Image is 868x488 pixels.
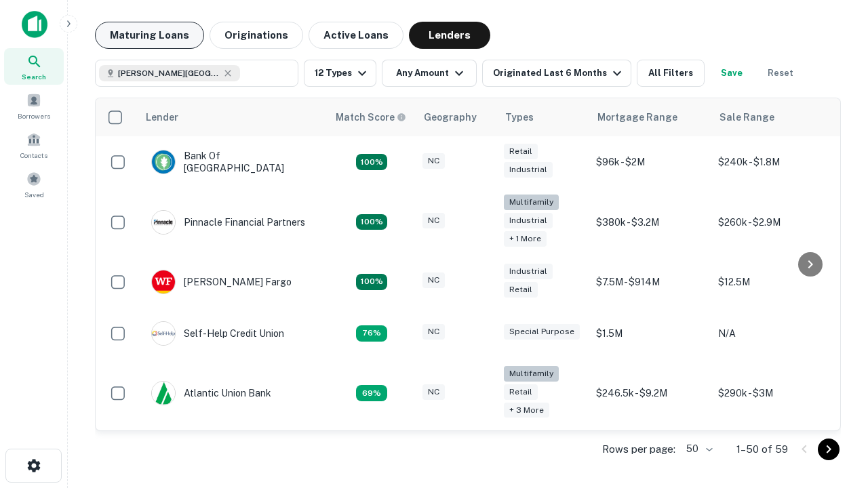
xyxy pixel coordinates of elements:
button: Originations [210,22,303,49]
div: Mortgage Range [597,109,677,125]
div: NC [422,213,445,228]
td: $7.5M - $914M [589,256,711,308]
div: NC [422,324,445,340]
a: Search [4,48,64,85]
div: Lender [146,109,178,125]
div: Industrial [504,162,553,178]
td: $380k - $3.2M [589,188,711,256]
div: Matching Properties: 15, hasApolloMatch: undefined [356,274,387,290]
td: N/A [711,308,833,359]
div: NC [422,384,445,400]
button: Active Loans [309,22,403,49]
button: Save your search to get updates of matches that match your search criteria. [710,60,753,87]
th: Lender [138,98,328,136]
span: Search [22,71,46,82]
div: Bank Of [GEOGRAPHIC_DATA] [151,150,314,174]
div: Capitalize uses an advanced AI algorithm to match your search with the best lender. The match sco... [336,110,406,125]
div: + 3 more [504,403,549,418]
th: Geography [416,98,497,136]
button: Go to next page [818,439,840,460]
div: Matching Properties: 10, hasApolloMatch: undefined [356,385,387,401]
div: Self-help Credit Union [151,321,284,346]
th: Types [497,98,589,136]
td: $246.5k - $9.2M [589,359,711,428]
button: Originated Last 6 Months [482,60,631,87]
iframe: Chat Widget [800,336,868,401]
button: Maturing Loans [95,22,204,49]
span: Borrowers [18,110,50,121]
p: 1–50 of 59 [736,441,788,457]
span: Saved [24,189,44,200]
td: $12.5M [711,256,833,308]
h6: Match Score [336,110,403,125]
div: Retail [504,282,538,298]
div: Retail [504,144,538,159]
div: + 1 more [504,231,547,247]
img: picture [152,322,175,345]
a: Contacts [4,127,64,163]
div: Sale Range [719,109,774,125]
span: Contacts [20,150,47,161]
div: Pinnacle Financial Partners [151,210,305,235]
img: capitalize-icon.png [22,11,47,38]
div: Geography [424,109,477,125]
div: Originated Last 6 Months [493,65,625,81]
div: Matching Properties: 26, hasApolloMatch: undefined [356,214,387,230]
a: Saved [4,166,64,203]
a: Borrowers [4,87,64,124]
td: $240k - $1.8M [711,136,833,188]
td: $96k - $2M [589,136,711,188]
img: picture [152,270,175,293]
span: [PERSON_NAME][GEOGRAPHIC_DATA], [GEOGRAPHIC_DATA] [118,67,220,79]
th: Sale Range [711,98,833,136]
div: NC [422,272,445,288]
button: 12 Types [304,60,376,87]
img: picture [152,150,175,174]
div: Industrial [504,264,553,279]
div: Multifamily [504,366,559,382]
div: Types [505,109,534,125]
div: [PERSON_NAME] Fargo [151,270,292,294]
div: Atlantic Union Bank [151,381,271,405]
td: $290k - $3M [711,359,833,428]
img: picture [152,211,175,234]
button: Reset [759,60,802,87]
div: 50 [681,439,715,459]
button: Any Amount [382,60,477,87]
div: Matching Properties: 11, hasApolloMatch: undefined [356,325,387,342]
div: NC [422,153,445,169]
p: Rows per page: [602,441,675,457]
div: Multifamily [504,195,559,210]
td: $1.5M [589,308,711,359]
th: Capitalize uses an advanced AI algorithm to match your search with the best lender. The match sco... [328,98,416,136]
td: $260k - $2.9M [711,188,833,256]
div: Special Purpose [504,324,580,340]
div: Matching Properties: 15, hasApolloMatch: undefined [356,154,387,170]
button: All Filters [637,60,705,87]
th: Mortgage Range [589,98,711,136]
div: Retail [504,384,538,400]
img: picture [152,382,175,405]
button: Lenders [409,22,490,49]
div: Industrial [504,213,553,228]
